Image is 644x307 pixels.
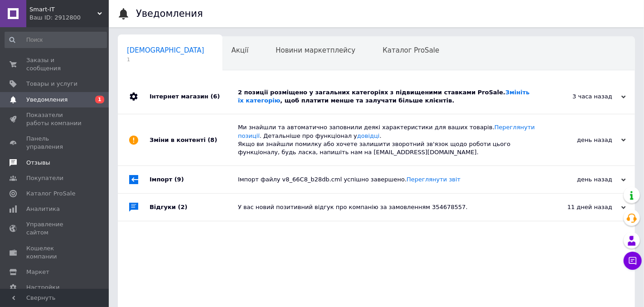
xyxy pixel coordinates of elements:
[238,203,535,211] div: У вас новий позитивний відгук про компанію за замовленням 354678557.
[26,111,84,127] span: Показатели работы компании
[26,205,60,213] span: Аналитика
[26,244,84,261] span: Кошелек компании
[210,93,220,100] span: (6)
[238,124,535,139] a: Переглянути позиції
[150,166,238,193] div: Імпорт
[535,203,626,211] div: 11 дней назад
[29,5,97,14] span: Smart-IT
[535,93,626,101] div: 3 часа назад
[26,56,84,73] span: Заказы и сообщения
[26,159,50,167] span: Отзывы
[238,123,535,156] div: Ми знайшли та автоматично заповнили деякі характеристики для ваших товарів. . Детальніше про функ...
[26,174,63,182] span: Покупатели
[174,176,184,183] span: (9)
[150,194,238,221] div: Відгуки
[5,32,107,48] input: Поиск
[232,46,249,54] span: Акції
[150,79,238,114] div: Інтернет магазин
[150,114,238,166] div: Зміни в контенті
[127,46,204,54] span: [DEMOGRAPHIC_DATA]
[624,252,642,270] button: Чат с покупателем
[95,96,104,103] span: 1
[276,46,355,54] span: Новини маркетплейсу
[407,176,460,183] a: Переглянути звіт
[26,268,49,276] span: Маркет
[127,56,204,63] span: 1
[238,175,535,184] div: Імпорт файлу v8_66C8_b28db.cml успішно завершено.
[535,136,626,144] div: день назад
[29,14,109,22] div: Ваш ID: 2912800
[26,283,59,292] span: Настройки
[26,135,84,151] span: Панель управления
[208,136,217,143] span: (8)
[535,175,626,184] div: день назад
[357,132,380,139] a: довідці
[383,46,439,54] span: Каталог ProSale
[136,8,203,19] h1: Уведомления
[26,96,68,104] span: Уведомления
[26,80,77,88] span: Товары и услуги
[26,220,84,237] span: Управление сайтом
[26,190,75,198] span: Каталог ProSale
[178,204,188,210] span: (2)
[238,88,535,105] div: 2 позиції розміщено у загальних категоріях з підвищеними ставками ProSale. , щоб платити менше та...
